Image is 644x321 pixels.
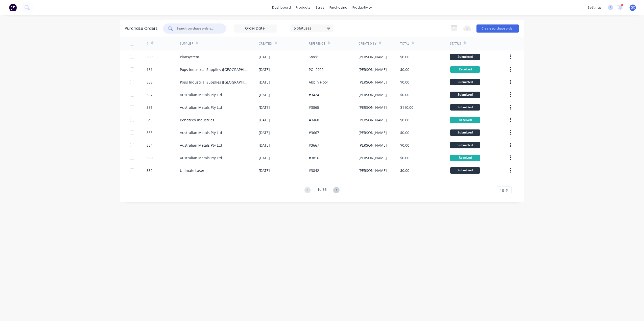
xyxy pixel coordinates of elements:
[309,54,318,60] div: Stock
[309,168,319,173] div: #3842
[350,4,374,11] div: productivity
[400,168,409,173] div: $0.00
[450,104,480,111] div: Submitted
[585,4,604,11] div: settings
[259,41,272,46] div: Created
[359,143,387,148] div: [PERSON_NAME]
[234,25,276,32] input: Order Date
[147,92,153,97] div: 357
[259,92,270,97] div: [DATE]
[400,67,409,72] div: $0.00
[259,105,270,110] div: [DATE]
[293,4,313,11] div: products
[309,67,324,72] div: PO: 2922
[500,188,504,193] span: 10
[180,54,199,60] div: Plansystem
[147,117,153,123] div: 349
[450,92,480,98] div: Submitted
[180,130,222,135] div: Australian Metals Pty Ltd
[359,54,387,60] div: [PERSON_NAME]
[400,117,409,123] div: $0.00
[259,143,270,148] div: [DATE]
[359,168,387,173] div: [PERSON_NAME]
[359,130,387,135] div: [PERSON_NAME]
[450,129,480,136] div: Submitted
[400,54,409,60] div: $0.00
[309,130,319,135] div: #3667
[180,155,222,161] div: Australian Metals Pty Ltd
[450,155,480,161] div: Received
[259,67,270,72] div: [DATE]
[147,105,153,110] div: 356
[450,117,480,123] div: Received
[125,25,158,32] div: Purchase Orders
[259,117,270,123] div: [DATE]
[259,130,270,135] div: [DATE]
[309,105,319,110] div: #3865
[359,117,387,123] div: [PERSON_NAME]
[309,41,325,46] div: Reference
[294,25,330,31] div: 5 Statuses
[259,54,270,60] div: [DATE]
[259,79,270,85] div: [DATE]
[313,4,327,11] div: sales
[147,79,153,85] div: 358
[400,41,409,46] div: Total
[147,41,149,46] div: #
[180,143,222,148] div: Australian Metals Pty Ltd
[309,143,319,148] div: #3667
[309,79,328,85] div: Abbin Floor
[359,105,387,110] div: [PERSON_NAME]
[180,168,204,173] div: Ultimate Laser
[400,79,409,85] div: $0.00
[450,54,480,60] div: Submitted
[176,26,218,31] input: Search purchase orders...
[359,92,387,97] div: [PERSON_NAME]
[259,155,270,161] div: [DATE]
[309,92,319,97] div: #3424
[270,4,293,11] a: dashboard
[400,143,409,148] div: $0.00
[180,117,214,123] div: Bendtech Industries
[180,67,249,72] div: Pops Industrial Supplies ([GEOGRAPHIC_DATA])
[359,79,387,85] div: [PERSON_NAME]
[180,92,222,97] div: Australian Metals Pty Ltd
[317,187,327,194] div: 1 of 35
[180,79,249,85] div: Pops Industrial Supplies ([GEOGRAPHIC_DATA])
[147,143,153,148] div: 354
[450,41,461,46] div: Status
[450,167,480,174] div: Submitted
[400,105,413,110] div: $110.00
[147,155,153,161] div: 350
[180,41,193,46] div: Supplier
[180,105,222,110] div: Australian Metals Pty Ltd
[450,79,480,85] div: Submitted
[359,41,376,46] div: Created By
[147,168,153,173] div: 352
[359,155,387,161] div: [PERSON_NAME]
[327,4,350,11] div: purchasing
[309,155,319,161] div: #3816
[9,4,17,11] img: Factory
[147,67,153,72] div: 161
[450,66,480,73] div: Received
[400,130,409,135] div: $0.00
[259,168,270,173] div: [DATE]
[359,67,387,72] div: [PERSON_NAME]
[309,117,319,123] div: #3468
[147,130,153,135] div: 355
[450,142,480,148] div: Submitted
[631,5,635,10] span: GC
[147,54,153,60] div: 359
[400,155,409,161] div: $0.00
[476,24,519,33] button: Create purchase order
[400,92,409,97] div: $0.00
